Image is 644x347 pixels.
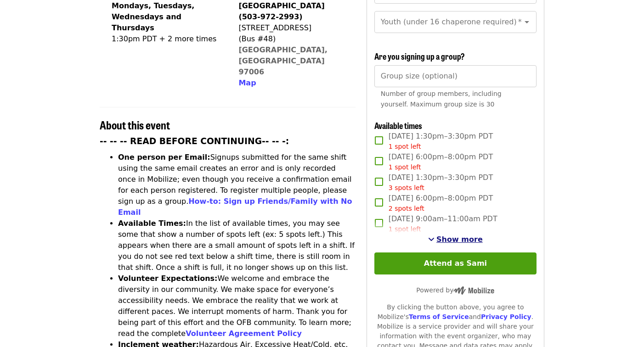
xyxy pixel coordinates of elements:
div: [STREET_ADDRESS] [238,22,348,34]
li: We welcome and embrace the diversity in our community. We make space for everyone’s accessibility... [118,273,356,339]
span: [DATE] 1:30pm–3:30pm PDT [389,131,493,151]
strong: Volunteer Expectations: [118,274,218,283]
span: 1 spot left [389,143,421,150]
a: How-to: Sign up Friends/Family with No Email [118,197,352,217]
li: In the list of available times, you may see some that show a number of spots left (ex: 5 spots le... [118,218,356,273]
span: 1 spot left [389,163,421,171]
button: Open [520,16,533,28]
strong: One person per Email: [118,153,210,162]
div: (Bus #48) [238,34,348,45]
a: [GEOGRAPHIC_DATA], [GEOGRAPHIC_DATA] 97006 [238,45,328,76]
span: Show more [436,235,483,244]
strong: -- -- -- READ BEFORE CONTINUING-- -- -: [100,136,289,146]
span: [DATE] 6:00pm–8:00pm PDT [389,151,493,172]
span: [DATE] 1:30pm–3:30pm PDT [389,172,493,193]
button: Attend as Sami [374,252,537,274]
img: Powered by Mobilize [453,286,494,295]
span: Map [238,78,256,87]
strong: Available Times: [118,219,186,228]
span: [DATE] 9:00am–11:00am PDT [389,213,497,234]
span: 2 spots left [389,205,424,212]
span: Number of group members, including yourself. Maximum group size is 30 [381,90,502,108]
a: Privacy Policy [481,313,531,320]
button: See more timeslots [428,234,483,245]
span: Are you signing up a group? [374,50,465,62]
span: Available times [374,119,422,131]
button: Map [238,78,256,89]
span: 1 spot left [389,225,421,233]
span: Powered by [416,286,494,294]
input: [object Object] [374,65,537,87]
a: Volunteer Agreement Policy [186,329,302,338]
div: 1:30pm PDT + 2 more times [112,34,220,45]
span: About this event [100,117,170,133]
li: Signups submitted for the same shift using the same email creates an error and is only recorded o... [118,152,356,218]
strong: [GEOGRAPHIC_DATA] (503-972-2993) [238,1,324,21]
strong: Mondays, Tuesdays, Wednesdays and Thursdays [112,1,194,32]
a: Terms of Service [409,313,469,320]
span: 3 spots left [389,184,424,191]
span: [DATE] 6:00pm–8:00pm PDT [389,193,493,213]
